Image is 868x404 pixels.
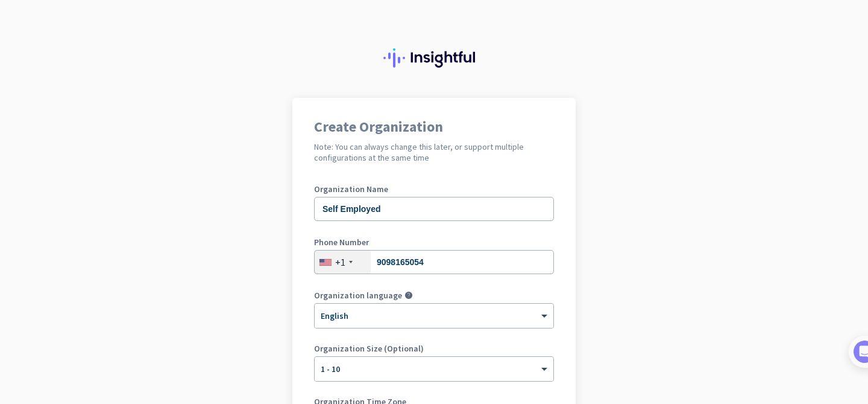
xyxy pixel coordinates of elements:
[314,197,554,221] input: What is the name of your organization?
[314,120,554,134] h1: Create Organization
[383,48,485,68] img: Insightful
[314,250,554,274] input: 201-555-0123
[314,238,554,246] label: Phone Number
[314,344,554,353] label: Organization Size (Optional)
[314,141,554,163] h2: Note: You can always change this later, or support multiple configurations at the same time
[314,291,402,300] label: Organization language
[404,291,413,300] i: help
[314,185,554,193] label: Organization Name
[335,256,345,268] div: +1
